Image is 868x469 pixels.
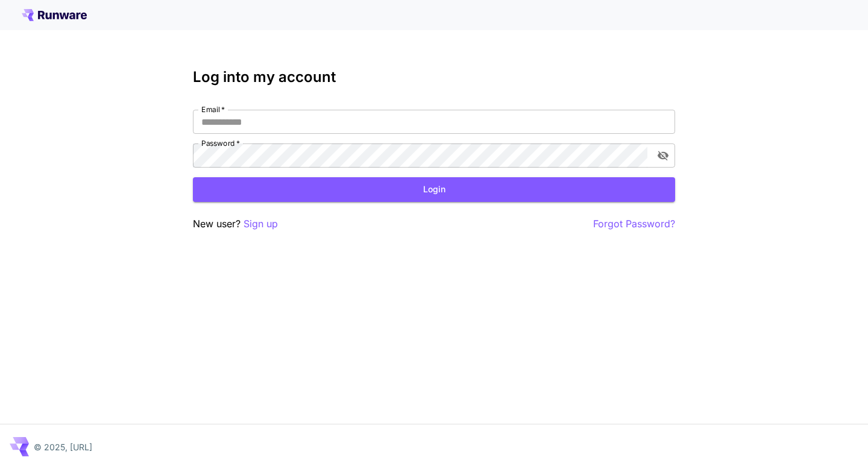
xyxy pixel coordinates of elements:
button: Forgot Password? [593,216,675,231]
button: Sign up [244,216,278,231]
label: Email [201,104,225,115]
button: Login [193,177,675,202]
p: New user? [193,216,278,231]
h3: Log into my account [193,69,675,86]
p: © 2025, [URL] [34,441,92,453]
button: toggle password visibility [652,145,674,166]
label: Password [201,138,240,148]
